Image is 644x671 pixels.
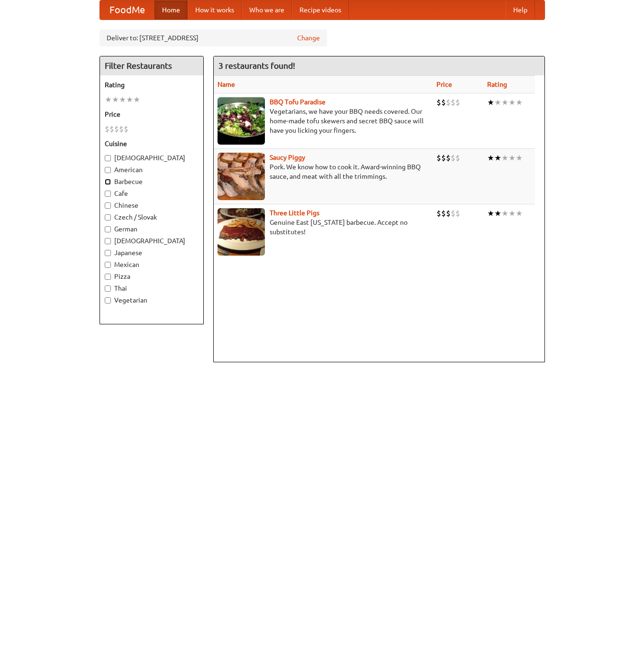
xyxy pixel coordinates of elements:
img: littlepigs.jpg [218,208,265,256]
li: $ [441,97,446,108]
a: BBQ Tofu Paradise [270,98,326,106]
a: Three Little Pigs [270,209,319,217]
a: Name [218,81,235,88]
li: $ [105,124,109,134]
li: $ [451,153,455,163]
label: Cafe [105,189,199,198]
p: Genuine East [US_STATE] barbecue. Accept no substitutes! [218,218,429,237]
li: $ [441,208,446,219]
li: $ [119,124,124,134]
li: ★ [119,94,126,105]
li: $ [441,153,446,163]
input: Cafe [105,191,111,197]
li: ★ [126,94,133,105]
input: German [105,226,111,232]
label: Thai [105,284,199,293]
a: FoodMe [100,0,154,19]
img: tofuparadise.jpg [218,97,265,145]
li: $ [446,97,451,108]
li: ★ [487,97,494,108]
input: Pizza [105,274,111,280]
label: Barbecue [105,177,199,186]
a: Saucy Piggy [270,154,305,161]
a: Recipe videos [292,0,349,19]
li: ★ [494,153,501,163]
li: ★ [501,97,508,108]
h5: Rating [105,80,199,90]
input: [DEMOGRAPHIC_DATA] [105,155,111,161]
img: saucy.jpg [218,153,265,200]
label: German [105,224,199,234]
label: Vegetarian [105,295,199,305]
li: ★ [487,153,494,163]
li: $ [109,124,114,134]
a: Rating [487,81,507,88]
li: $ [124,124,128,134]
li: $ [455,153,460,163]
li: $ [436,153,441,163]
li: $ [451,97,455,108]
input: Vegetarian [105,297,111,303]
input: Thai [105,285,111,292]
li: ★ [516,97,523,108]
a: Home [154,0,188,19]
li: ★ [516,208,523,219]
li: $ [455,97,460,108]
p: Vegetarians, we have your BBQ needs covered. Our home-made tofu skewers and secret BBQ sauce will... [218,107,429,135]
li: ★ [508,153,516,163]
li: ★ [501,153,508,163]
li: $ [451,208,455,219]
label: American [105,165,199,175]
li: $ [436,97,441,108]
a: Change [297,33,320,43]
li: ★ [501,208,508,219]
input: Japanese [105,250,111,256]
li: ★ [494,208,501,219]
li: $ [436,208,441,219]
h4: Filter Restaurants [100,56,203,75]
li: ★ [133,94,140,105]
h5: Price [105,110,199,119]
div: Deliver to: [STREET_ADDRESS] [100,29,327,46]
label: Pizza [105,272,199,281]
li: ★ [105,94,112,105]
li: ★ [516,153,523,163]
input: Chinese [105,202,111,209]
li: ★ [508,97,516,108]
label: Mexican [105,260,199,269]
input: [DEMOGRAPHIC_DATA] [105,238,111,244]
a: Help [506,0,535,19]
li: ★ [494,97,501,108]
label: Japanese [105,248,199,257]
a: Price [436,81,452,88]
p: Pork. We know how to cook it. Award-winning BBQ sauce, and meat with all the trimmings. [218,162,429,181]
label: Czech / Slovak [105,212,199,222]
label: Chinese [105,201,199,210]
li: $ [446,208,451,219]
li: $ [114,124,119,134]
label: [DEMOGRAPHIC_DATA] [105,153,199,163]
h5: Cuisine [105,139,199,148]
li: ★ [112,94,119,105]
li: $ [455,208,460,219]
label: [DEMOGRAPHIC_DATA] [105,236,199,246]
li: $ [446,153,451,163]
input: Czech / Slovak [105,214,111,221]
a: Who we are [242,0,292,19]
a: How it works [188,0,242,19]
li: ★ [487,208,494,219]
input: Barbecue [105,179,111,185]
input: Mexican [105,262,111,268]
ng-pluralize: 3 restaurants found! [218,61,295,70]
li: ★ [508,208,516,219]
input: American [105,167,111,173]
